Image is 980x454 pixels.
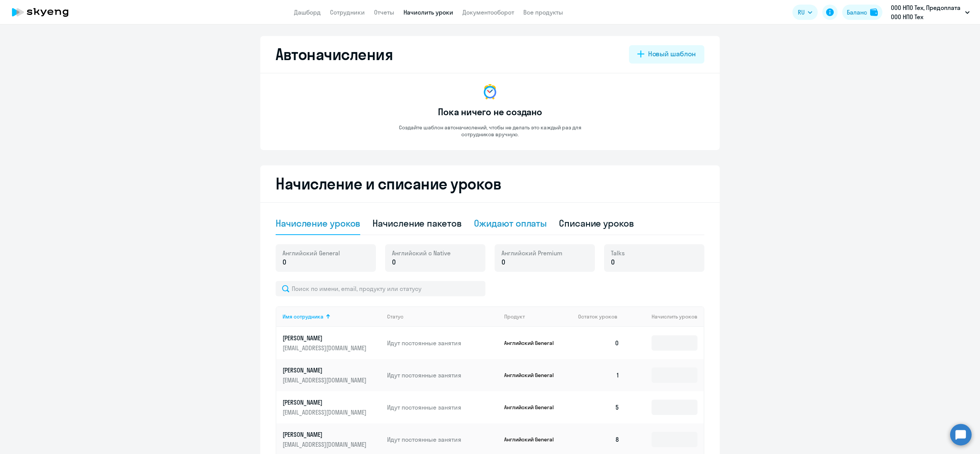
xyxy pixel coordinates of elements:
[330,8,365,16] a: Сотрудники
[629,45,704,64] button: Новый шаблон
[504,313,572,320] div: Продукт
[283,313,381,320] div: Имя сотрудника
[611,257,615,267] span: 0
[283,366,381,384] a: [PERSON_NAME][EMAIL_ADDRESS][DOMAIN_NAME]
[559,217,634,229] div: Списание уроков
[283,430,381,449] a: [PERSON_NAME][EMAIL_ADDRESS][DOMAIN_NAME]
[283,430,368,439] p: [PERSON_NAME]
[383,124,597,138] p: Создайте шаблон автоначислений, чтобы не делать это каждый раз для сотрудников вручную.
[474,217,547,229] div: Ожидают оплаты
[294,8,321,16] a: Дашборд
[283,334,381,352] a: [PERSON_NAME][EMAIL_ADDRESS][DOMAIN_NAME]
[392,249,451,257] span: Английский с Native
[283,334,368,342] p: [PERSON_NAME]
[283,249,340,257] span: Английский General
[501,257,505,267] span: 0
[842,5,882,20] button: Балансbalance
[798,8,805,17] span: RU
[438,106,542,118] h3: Пока ничего не создано
[387,313,403,320] div: Статус
[572,359,626,391] td: 1
[572,327,626,359] td: 0
[648,49,696,59] div: Новый шаблон
[572,391,626,423] td: 5
[403,8,453,16] a: Начислить уроки
[504,404,562,411] p: Английский General
[387,313,498,320] div: Статус
[523,8,563,16] a: Все продукты
[276,175,704,193] h2: Начисление и списание уроков
[283,366,368,374] p: [PERSON_NAME]
[283,398,368,407] p: [PERSON_NAME]
[387,403,498,412] p: Идут постоянные занятия
[504,372,562,379] p: Английский General
[504,436,562,443] p: Английский General
[504,313,525,320] div: Продукт
[481,83,499,101] img: no-data
[870,8,878,16] img: balance
[792,5,818,20] button: RU
[887,3,973,21] button: ООО НПО Тех, Предоплата ООО НПО Тех
[283,344,368,352] p: [EMAIL_ADDRESS][DOMAIN_NAME]
[283,376,368,384] p: [EMAIL_ADDRESS][DOMAIN_NAME]
[283,408,368,416] p: [EMAIL_ADDRESS][DOMAIN_NAME]
[372,217,461,229] div: Начисление пакетов
[283,398,381,416] a: [PERSON_NAME][EMAIL_ADDRESS][DOMAIN_NAME]
[626,306,704,327] th: Начислить уроков
[501,249,562,257] span: Английский Premium
[462,8,514,16] a: Документооборот
[891,3,962,21] p: ООО НПО Тех, Предоплата ООО НПО Тех
[276,281,485,296] input: Поиск по имени, email, продукту или статусу
[578,313,626,320] div: Остаток уроков
[578,313,617,320] span: Остаток уроков
[283,440,368,449] p: [EMAIL_ADDRESS][DOMAIN_NAME]
[276,45,393,64] h2: Автоначисления
[387,435,498,444] p: Идут постоянные занятия
[504,340,562,346] p: Английский General
[283,257,286,267] span: 0
[276,217,360,229] div: Начисление уроков
[847,8,867,17] div: Баланс
[374,8,394,16] a: Отчеты
[387,371,498,379] p: Идут постоянные занятия
[611,249,625,257] span: Talks
[392,257,396,267] span: 0
[387,339,498,347] p: Идут постоянные занятия
[283,313,323,320] div: Имя сотрудника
